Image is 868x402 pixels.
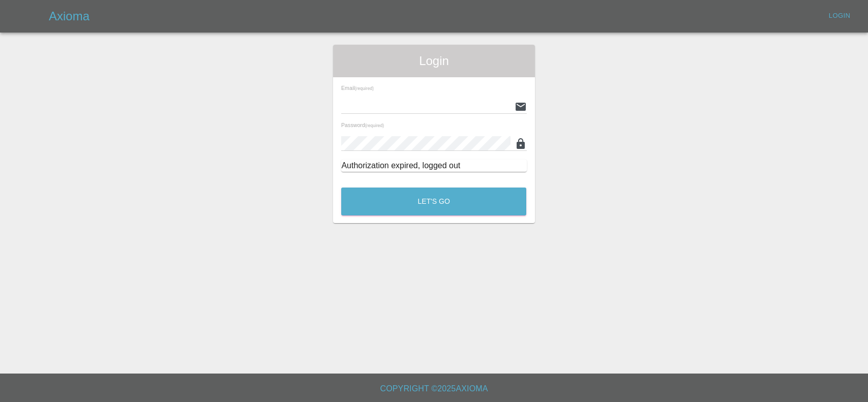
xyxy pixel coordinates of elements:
h6: Copyright © 2025 Axioma [8,382,860,396]
span: Password [341,122,384,128]
span: Login [341,53,526,69]
small: (required) [355,86,374,91]
h5: Axioma [49,8,89,24]
div: Authorization expired, logged out [341,160,526,172]
span: Email [341,85,374,91]
small: (required) [365,123,384,128]
button: Let's Go [341,188,526,215]
a: Login [823,8,856,24]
